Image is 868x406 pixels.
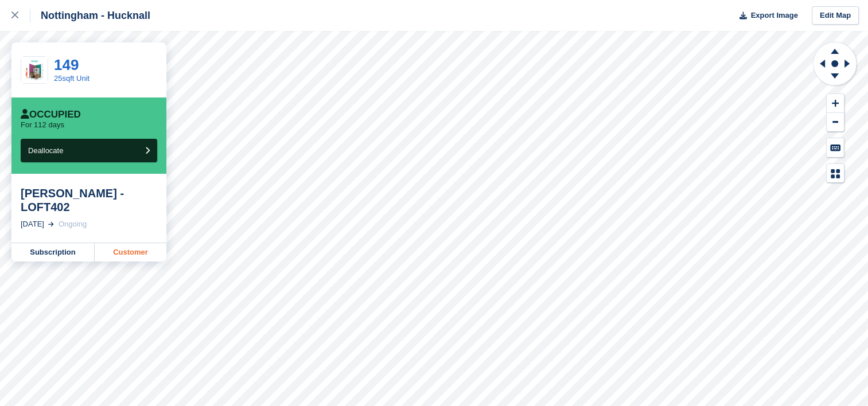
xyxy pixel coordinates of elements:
button: Zoom Out [827,113,844,132]
img: 25sqft-units.jpg [21,57,48,83]
a: 25sqft Unit [54,74,89,83]
button: Map Legend [827,164,844,183]
div: Ongoing [59,218,87,230]
span: Export Image [750,10,797,21]
p: For 112 days [21,120,64,130]
div: [PERSON_NAME] - LOFT402 [21,186,157,214]
a: 149 [54,56,79,73]
div: [DATE] [21,218,44,230]
div: Occupied [21,109,81,120]
button: Keyboard Shortcuts [827,138,844,157]
a: Customer [95,243,166,261]
a: Edit Map [812,6,859,25]
button: Export Image [733,6,798,25]
button: Deallocate [21,139,157,162]
img: arrow-right-light-icn-cde0832a797a2874e46488d9cf13f60e5c3a73dbe684e267c42b8395dfbc2abf.svg [48,222,54,227]
span: Deallocate [28,146,63,155]
a: Subscription [11,243,95,261]
div: Nottingham - Hucknall [30,9,150,22]
button: Zoom In [827,94,844,113]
